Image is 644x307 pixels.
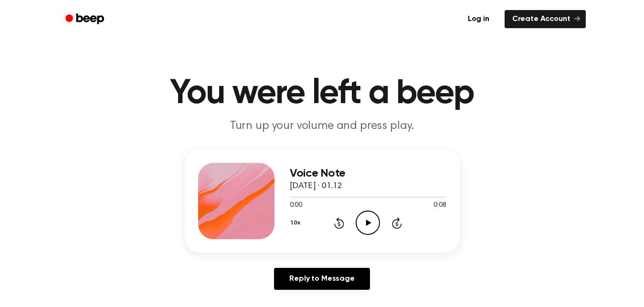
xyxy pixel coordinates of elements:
[505,10,586,28] a: Create Account
[274,268,370,290] a: Reply to Message
[458,8,499,30] a: Log in
[290,201,302,211] span: 0:00
[290,167,446,180] h3: Voice Note
[290,215,304,231] button: 1.0x
[59,10,113,29] a: Beep
[290,182,342,191] span: [DATE] · 01.12
[78,76,567,111] h1: You were left a beep
[139,118,506,134] p: Turn up your volume and press play.
[433,201,446,211] span: 0:08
